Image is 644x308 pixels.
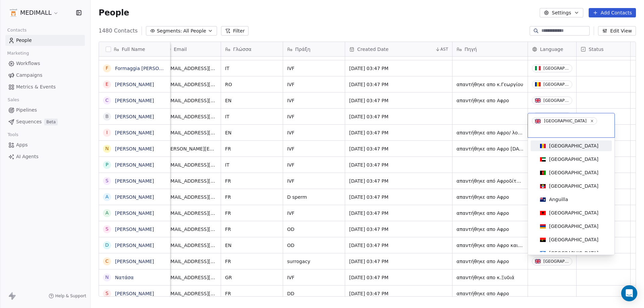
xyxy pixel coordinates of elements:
[549,250,598,256] div: [GEOGRAPHIC_DATA]
[549,169,598,176] div: [GEOGRAPHIC_DATA]
[549,223,598,230] div: [GEOGRAPHIC_DATA]
[549,236,598,243] div: [GEOGRAPHIC_DATA]
[549,156,598,163] div: [GEOGRAPHIC_DATA]
[549,142,598,149] div: [GEOGRAPHIC_DATA]
[549,183,598,189] div: [GEOGRAPHIC_DATA]
[549,196,568,203] div: Anguilla
[549,209,598,216] div: [GEOGRAPHIC_DATA]
[544,118,587,124] div: [GEOGRAPHIC_DATA]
